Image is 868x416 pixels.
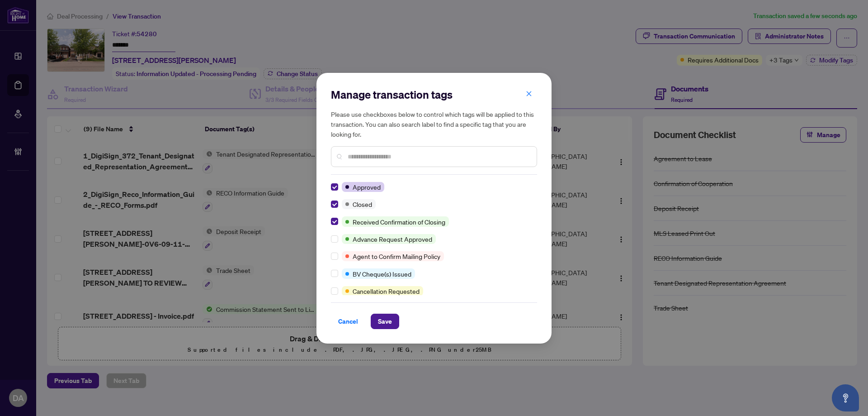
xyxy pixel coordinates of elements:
button: Cancel [331,314,365,329]
span: Agent to Confirm Mailing Policy [353,251,440,261]
span: close [526,91,532,97]
button: Open asap [832,384,859,411]
span: Closed [353,199,372,209]
span: BV Cheque(s) Issued [353,269,411,279]
h5: Please use checkboxes below to control which tags will be applied to this transaction. You can al... [331,109,537,139]
span: Advance Request Approved [353,234,432,244]
span: Received Confirmation of Closing [353,217,445,227]
span: Cancel [338,314,358,329]
span: Approved [353,182,381,192]
span: Save [378,314,392,329]
span: Cancellation Requested [353,286,420,296]
h2: Manage transaction tags [331,87,537,102]
button: Save [371,314,399,329]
